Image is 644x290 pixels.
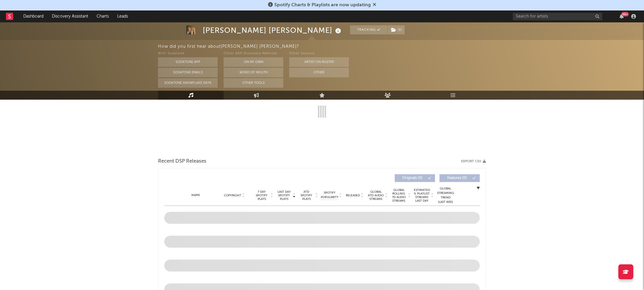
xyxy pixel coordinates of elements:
[346,194,360,197] span: Released
[19,10,48,22] a: Dashboard
[414,188,430,203] span: Estimated % Playlist Streams Last Day
[224,78,283,88] button: Other Tools
[443,176,471,180] span: Features ( 0 )
[289,57,349,67] button: Artist on Roster
[274,3,371,7] span: Spotify Charts & Playlists are now updating
[48,10,92,22] a: Discovery Assistant
[276,190,292,201] span: Last Day Spotify Plays
[158,50,218,57] div: With Sodatone
[158,68,218,77] button: Sodatone Emails
[158,158,206,165] span: Recent DSP Releases
[436,186,454,204] div: Global Streaming Trend (Last 60D)
[368,190,384,201] span: Global ATD Audio Streams
[391,188,407,203] span: Global Rolling 7D Audio Streams
[350,25,387,34] button: Tracking
[158,43,644,50] div: How did you first hear about [PERSON_NAME] [PERSON_NAME] ?
[113,10,132,22] a: Leads
[224,57,283,67] button: On My Own
[203,25,343,35] div: [PERSON_NAME] [PERSON_NAME]
[158,78,218,88] button: Sodatone Snowflake Data
[621,12,629,16] div: 99 +
[387,25,405,34] span: ( 1 )
[439,174,480,182] button: Features(0)
[321,191,338,200] span: Spotify Popularity
[298,190,314,201] span: ATD Spotify Plays
[224,68,283,77] button: Word Of Mouth
[176,193,215,198] div: Name
[395,174,435,182] button: Originals(0)
[388,25,405,34] button: (1)
[224,50,283,57] div: Other A&R Discovery Methods
[620,14,624,19] button: 99+
[513,13,602,20] input: Search for artists
[92,10,113,22] a: Charts
[289,50,349,57] div: Other Sources
[399,176,426,180] span: Originals ( 0 )
[373,3,376,7] span: Dismiss
[461,160,486,163] button: Export CSV
[158,57,218,67] button: Sodatone App
[289,68,349,77] button: Other
[224,194,241,197] span: Copyright
[254,190,270,201] span: 7 Day Spotify Plays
